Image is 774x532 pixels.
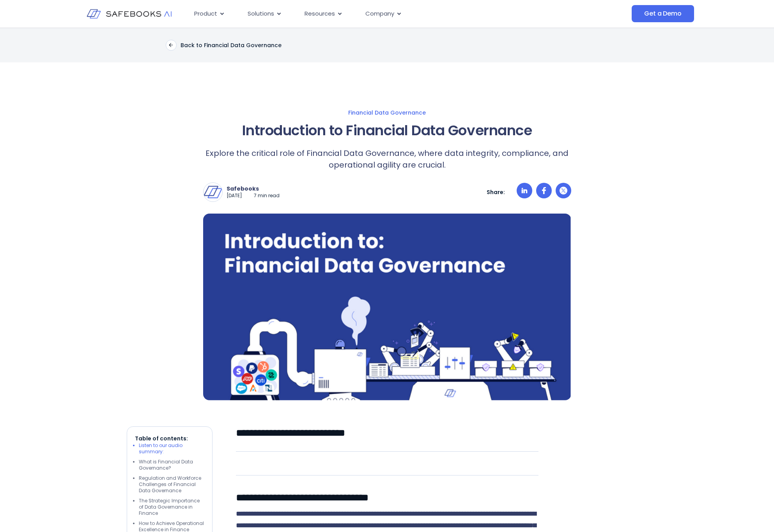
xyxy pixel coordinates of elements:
span: Product [194,9,217,18]
p: Share: [487,189,505,196]
li: Listen to our audio summary: [139,442,204,455]
li: The Strategic Importance of Data Governance in Finance [139,498,204,516]
nav: Menu [188,6,554,21]
li: Regulation and Workforce Challenges of Financial Data Governance [139,475,204,494]
a: Financial Data Governance [127,109,648,116]
img: an image of a computer screen with the words,'an overview to financial data [203,214,571,400]
p: [DATE] [227,193,242,199]
li: What is Financial Data Governance? [139,459,204,471]
p: Safebooks [227,185,280,192]
img: Safebooks [204,183,222,201]
h1: Introduction to Financial Data Governance [203,120,571,141]
p: Table of contents: [135,435,204,442]
p: Back to Financial Data Governance [181,42,282,49]
p: 7 min read [254,193,280,199]
a: Get a Demo [632,5,694,22]
span: Solutions [248,9,274,18]
p: Explore the critical role of Financial Data Governance, where data integrity, compliance, and ope... [203,147,571,171]
a: Back to Financial Data Governance [166,40,282,51]
span: Get a Demo [644,10,681,18]
span: Resources [305,9,335,18]
span: Company [365,9,394,18]
div: Menu Toggle [188,6,554,21]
